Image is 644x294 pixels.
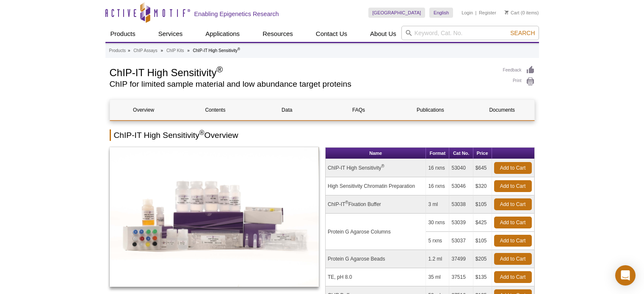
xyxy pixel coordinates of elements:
td: 30 rxns [426,214,449,232]
div: Open Intercom Messenger [615,265,636,286]
td: 53046 [449,177,473,195]
td: $135 [473,268,492,286]
li: » [187,48,190,53]
sup: ® [345,200,348,205]
td: 53037 [449,232,473,250]
a: Products [109,47,126,55]
li: | [475,8,477,18]
a: FAQs [325,100,392,120]
td: 53040 [449,159,473,177]
sup: ® [216,65,223,74]
td: 37515 [449,268,473,286]
a: Add to Cart [494,217,532,228]
h2: ChIP for limited sample material and low abundance target proteins [110,80,495,88]
a: Login [462,10,473,16]
a: Add to Cart [494,235,532,247]
img: ChIP-IT High Sensitivity Kit [110,147,319,287]
a: Add to Cart [494,253,532,265]
a: [GEOGRAPHIC_DATA] [368,8,426,18]
td: $645 [473,159,492,177]
a: Resources [257,26,298,42]
a: Add to Cart [494,180,532,192]
a: Contents [182,100,249,120]
a: Products [105,26,141,42]
img: Your Cart [505,10,509,14]
th: Cat No. [449,148,473,159]
td: 16 rxns [426,159,449,177]
td: High Sensitivity Chromatin Preparation [326,177,426,195]
td: $425 [473,214,492,232]
sup: ® [381,164,384,168]
a: Add to Cart [494,162,532,174]
td: $320 [473,177,492,195]
th: Format [426,148,449,159]
td: 35 ml [426,268,449,286]
a: Documents [468,100,536,120]
a: About Us [365,26,401,42]
th: Name [326,148,426,159]
td: $105 [473,195,492,214]
th: Price [473,148,492,159]
a: Cart [505,10,520,16]
a: Add to Cart [494,271,532,283]
td: 53038 [449,195,473,214]
a: Applications [200,26,245,42]
li: (0 items) [505,8,539,18]
td: Protein G Agarose Beads [326,250,426,268]
td: $205 [473,250,492,268]
a: ChIP Kits [166,47,184,55]
li: » [161,48,163,53]
a: Overview [110,100,177,120]
a: Data [253,100,321,120]
td: ChIP-IT Fixation Buffer [326,195,426,214]
li: » [128,48,130,53]
button: Search [508,29,537,37]
a: English [429,8,453,18]
input: Keyword, Cat. No. [401,26,539,40]
td: $105 [473,232,492,250]
li: ChIP-IT High Sensitivity [193,48,240,53]
td: 37499 [449,250,473,268]
a: Print [503,77,535,86]
td: 1.2 ml [426,250,449,268]
sup: ® [238,47,240,51]
a: Contact Us [311,26,352,42]
td: 53039 [449,214,473,232]
a: Add to Cart [494,198,532,210]
a: Feedback [503,66,535,75]
h2: Enabling Epigenetics Research [194,10,279,18]
a: Publications [397,100,464,120]
h1: ChIP-IT High Sensitivity [110,66,495,78]
td: Protein G Agarose Columns [326,214,426,250]
td: 16 rxns [426,177,449,195]
a: ChIP Assays [133,47,158,55]
td: TE, pH 8.0 [326,268,426,286]
td: 5 rxns [426,232,449,250]
span: Search [510,30,535,36]
td: ChIP-IT High Sensitivity [326,159,426,177]
a: Services [153,26,188,42]
td: 3 ml [426,195,449,214]
h2: ChIP-IT High Sensitivity Overview [110,129,535,141]
a: Register [479,10,496,16]
sup: ® [199,129,205,136]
